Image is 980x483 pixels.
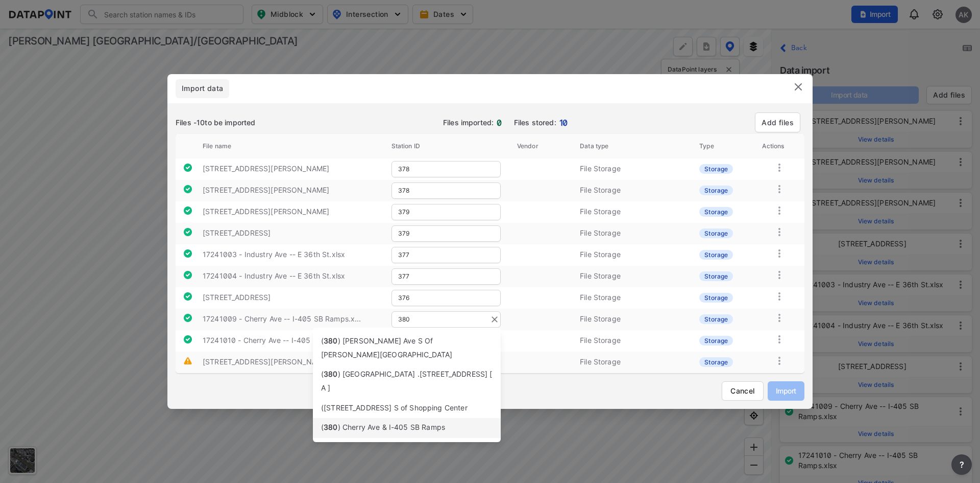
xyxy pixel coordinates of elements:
[203,293,271,302] label: 17241001 - Cherry Ave -- E 36th St.xlsx
[321,336,324,345] span: (
[321,336,453,359] span: ) [PERSON_NAME] Ave S Of [PERSON_NAME][GEOGRAPHIC_DATA]
[203,357,329,366] label: 17241008 - Orange Ave -- E Wardlow Rd.xlsx
[176,118,255,128] h3: Files - 10 to be imported
[699,336,733,346] label: Storage
[699,250,733,260] label: Storage
[184,249,192,258] img: tr4e8vgEH7qDal+kMUzjg1igsxo4qnugjsC7vAd90cbjB0vxgldr2ESauZ7EFLJz9V1sLsBF0zmHfEDtqDZWKnkJH4AAZKArO...
[572,161,691,176] td: File Storage
[184,164,192,172] img: tr4e8vgEH7qDal+kMUzjg1igsxo4qnugjsC7vAd90cbjB0vxgldr2ESauZ7EFLJz9V1sLsBF0zmHfEDtqDZWKnkJH4AAZKArO...
[958,458,966,471] span: ?
[572,182,691,198] td: File Storage
[203,186,329,194] label: 17241006 - Cherry Ave -- E Wardlow Rd.xlsx
[203,336,360,344] label: 17241010 - Cherry Ave -- I-405 SB Ramps.xlsx
[487,312,502,327] button: Clear
[184,335,192,343] img: tr4e8vgEH7qDal+kMUzjg1igsxo4qnugjsC7vAd90cbjB0vxgldr2ESauZ7EFLJz9V1sLsBF0zmHfEDtqDZWKnkJH4AAZKArO...
[572,354,691,370] td: File Storage
[572,204,691,219] td: File Storage
[194,134,383,158] th: File name
[699,293,733,303] label: Storage
[572,333,691,348] td: File Storage
[324,336,337,345] span: 380
[762,117,794,128] a: Add files
[699,228,733,238] label: Storage
[203,250,345,259] label: 17241003 - Industry Ave -- E 36th St.xlsx
[699,357,733,367] label: Storage
[494,117,502,129] label: 0
[509,134,572,158] th: Vendor
[184,314,192,322] img: tr4e8vgEH7qDal+kMUzjg1igsxo4qnugjsC7vAd90cbjB0vxgldr2ESauZ7EFLJz9V1sLsBF0zmHfEDtqDZWKnkJH4AAZKArO...
[755,112,800,132] button: Add files
[184,271,192,279] img: tr4e8vgEH7qDal+kMUzjg1igsxo4qnugjsC7vAd90cbjB0vxgldr2ESauZ7EFLJz9V1sLsBF0zmHfEDtqDZWKnkJH4AAZKArO...
[321,370,492,392] span: ) [GEOGRAPHIC_DATA] .[STREET_ADDRESS] [ A ]
[699,207,733,217] label: Storage
[699,164,733,174] label: Storage
[754,134,804,158] th: Actions
[572,134,691,158] th: Data type
[572,247,691,262] td: File Storage
[514,117,568,129] p: Files stored:
[203,164,329,173] label: 17241005 - Cherry Ave -- E Wardlow Rd.xlsx
[176,79,229,98] div: full width tabs example
[572,311,691,327] td: File Storage
[383,134,509,158] th: Station ID
[722,381,763,401] button: Cancel
[792,81,804,93] img: close.efbf2170.svg
[184,206,192,215] img: tr4e8vgEH7qDal+kMUzjg1igsxo4qnugjsC7vAd90cbjB0vxgldr2ESauZ7EFLJz9V1sLsBF0zmHfEDtqDZWKnkJH4AAZKArO...
[203,228,271,237] label: 17241002 - Cherry Ave -- E 36th St.xlsx
[691,134,754,158] th: Type
[184,292,192,301] img: tr4e8vgEH7qDal+kMUzjg1igsxo4qnugjsC7vAd90cbjB0vxgldr2ESauZ7EFLJz9V1sLsBF0zmHfEDtqDZWKnkJH4AAZKArO...
[184,228,192,236] img: tr4e8vgEH7qDal+kMUzjg1igsxo4qnugjsC7vAd90cbjB0vxgldr2ESauZ7EFLJz9V1sLsBF0zmHfEDtqDZWKnkJH4AAZKArO...
[203,207,329,216] label: 17241007 - Orange Ave -- E Wardlow Rd.xlsx
[572,290,691,305] td: File Storage
[556,117,568,129] label: 10
[324,423,337,431] span: 380
[730,385,754,396] span: Cancel
[203,271,345,280] label: 17241004 - Industry Ave -- E 36th St.xlsx
[321,370,324,378] span: (
[699,186,733,195] label: Storage
[699,314,733,324] label: Storage
[699,271,733,281] label: Storage
[321,403,468,412] span: ([STREET_ADDRESS] S of Shopping Center
[321,423,324,431] span: (
[182,83,223,94] span: Import data
[184,185,192,193] img: tr4e8vgEH7qDal+kMUzjg1igsxo4qnugjsC7vAd90cbjB0vxgldr2ESauZ7EFLJz9V1sLsBF0zmHfEDtqDZWKnkJH4AAZKArO...
[184,357,192,364] img: JlYCVaLgoOWFVnVuV2aao8EfanfZZwJ0ZDhZyeAb4JZIM1ygnyAAAAAElFTkSuQmCC
[443,117,514,129] p: Files imported:
[338,423,445,431] span: ) Cherry Ave & I-405 SB Ramps
[572,268,691,284] td: File Storage
[572,225,691,241] td: File Storage
[951,454,972,475] button: more
[203,314,361,323] label: 17241009 - Cherry Ave -- I-405 SB Ramps.xlsx
[324,370,337,378] span: 380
